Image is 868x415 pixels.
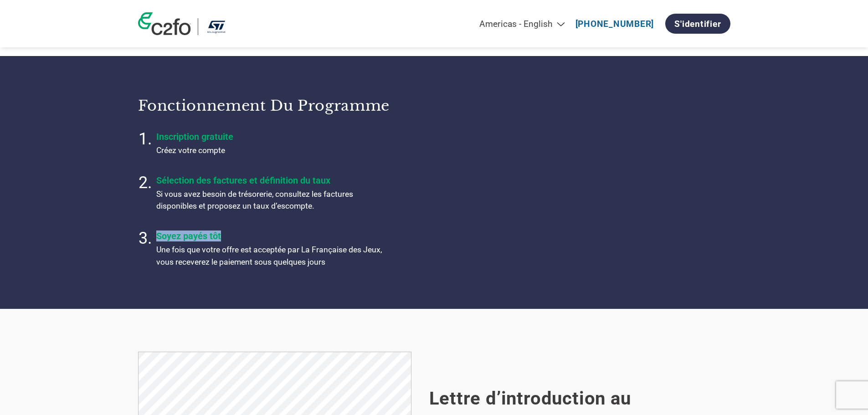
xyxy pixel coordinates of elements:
p: Si vous avez besoin de trésorerie, consultez les factures disponibles et proposez un taux d’escom... [156,188,384,212]
p: Une fois que votre offre est acceptée par La Française des Jeux, vous receverez le paiement sous ... [156,244,384,268]
h4: Soyez payés tôt [156,231,384,241]
a: [PHONE_NUMBER] [575,19,654,29]
img: STMicroelectronics [205,18,228,35]
h4: Sélection des factures et définition du taux [156,175,384,186]
a: S'identifier [665,14,730,34]
h4: Inscription gratuite [156,131,384,142]
img: c2fo logo [138,12,191,35]
p: Créez votre compte [156,144,384,156]
h3: Fonctionnement du programme [138,97,423,115]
